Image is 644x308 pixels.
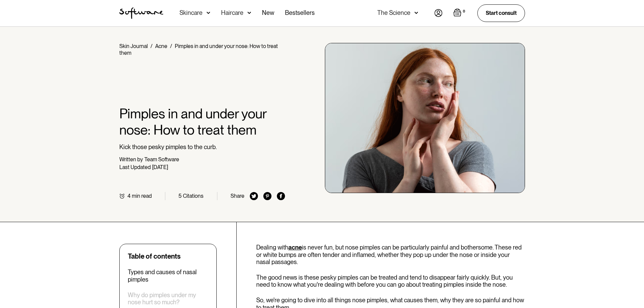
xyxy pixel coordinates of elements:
a: Skin Journal [119,43,148,49]
h1: Pimples in and under your nose: How to treat them [119,105,285,138]
div: Written by [119,156,143,163]
img: arrow down [207,9,210,16]
div: Citations [183,193,204,199]
div: Skincare [180,9,202,16]
div: / [150,43,152,49]
a: home [119,7,163,19]
div: min read [132,193,152,199]
a: Why do pimples under my nose hurt so much? [128,291,208,306]
img: Software Logo [119,7,163,19]
a: acne [288,244,302,251]
p: Dealing with is never fun, but nose pimples can be particularly painful and bothersome. These red... [256,244,525,266]
a: Types and causes of nasal pimples [128,268,208,283]
div: Table of contents [128,252,181,260]
div: Last Updated [119,164,151,170]
div: Pimples in and under your nose: How to treat them [119,43,278,56]
div: / [170,43,172,49]
div: The Science [377,9,410,16]
div: Team Software [144,156,179,163]
p: The good news is these pesky pimples can be treated and tend to disappear fairly quickly. But, yo... [256,274,525,288]
img: arrow down [247,9,251,16]
div: Share [231,193,244,199]
img: facebook icon [277,192,285,200]
a: Start consult [477,4,525,22]
p: Kick those pesky pimples to the curb. [119,143,285,151]
div: 0 [461,8,467,15]
div: 4 [127,193,130,199]
img: arrow down [414,9,418,16]
img: twitter icon [250,192,258,200]
a: Acne [155,43,167,49]
div: Haircare [221,9,243,16]
div: [DATE] [152,164,168,170]
img: pinterest icon [263,192,271,200]
div: 5 [178,193,182,199]
a: Open empty cart [453,8,467,18]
